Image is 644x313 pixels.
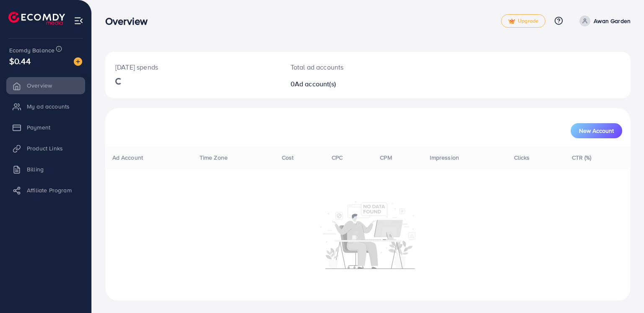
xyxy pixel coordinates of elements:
span: Ad account(s) [295,79,336,88]
p: Total ad accounts [291,62,402,72]
span: Upgrade [508,18,538,24]
span: Ecomdy Balance [9,46,55,54]
h2: 0 [291,80,402,88]
span: New Account [579,128,614,134]
img: menu [74,16,83,26]
a: Awan Garden [576,16,631,26]
img: logo [8,12,65,25]
a: tickUpgrade [501,14,545,28]
h3: Overview [105,15,154,27]
img: image [74,57,82,66]
img: tick [508,18,515,24]
p: [DATE] spends [115,62,270,72]
span: $0.44 [9,55,31,67]
p: Awan Garden [594,16,631,26]
button: New Account [571,123,622,138]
